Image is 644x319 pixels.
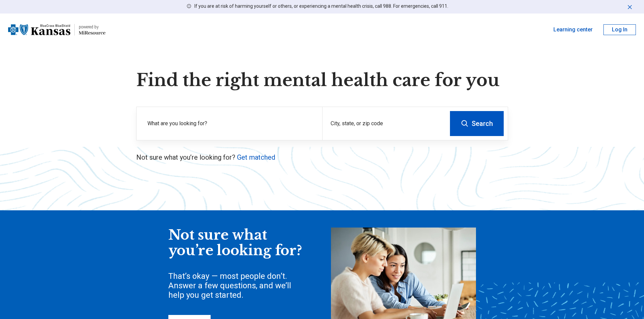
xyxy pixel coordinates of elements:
div: powered by [79,24,105,30]
a: Blue Cross Blue Shield Kansaspowered by [8,22,105,38]
a: Get matched [237,153,275,161]
label: What are you looking for? [147,119,314,128]
button: Dismiss [626,3,633,11]
div: Not sure what you’re looking for? [168,228,304,258]
div: That’s okay — most people don’t. Answer a few questions, and we’ll help you get started. [168,271,304,300]
button: Log In [603,24,636,35]
p: Not sure what you’re looking for? [136,153,508,162]
button: Search [450,111,504,136]
img: Blue Cross Blue Shield Kansas [8,22,70,38]
a: Learning center [553,26,593,34]
h1: Find the right mental health care for you [136,70,508,90]
p: If you are at risk of harming yourself or others, or experiencing a mental health crisis, call 98... [194,3,448,10]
